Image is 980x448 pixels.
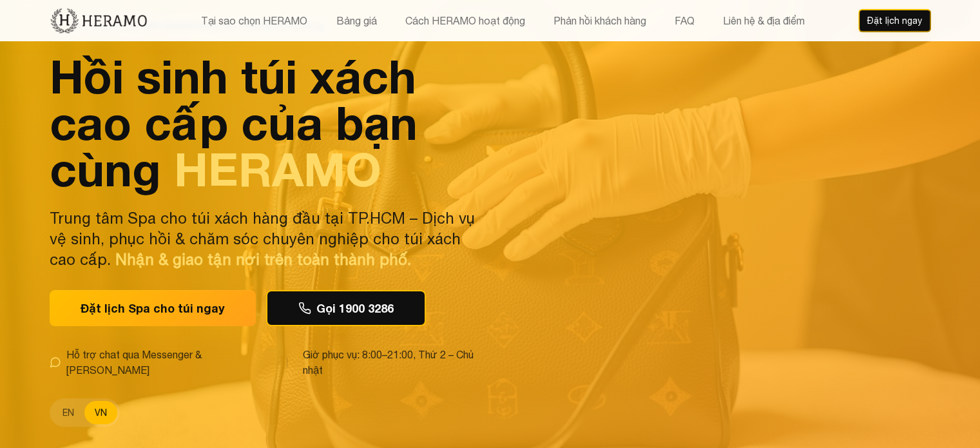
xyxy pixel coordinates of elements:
span: Hỗ trợ chat qua Messenger & [PERSON_NAME] [66,347,271,378]
button: Bảng giá [332,12,380,29]
span: HERAMO [174,141,381,197]
button: Tại sao chọn HERAMO [197,12,311,29]
h1: Hồi sinh túi xách cao cấp của bạn cùng [50,53,483,192]
button: Cách HERAMO hoạt động [401,12,528,29]
button: Liên hệ & địa điểm [718,12,808,29]
button: VN [84,401,117,424]
button: Đặt lịch ngay [858,9,931,32]
button: Phản hồi khách hàng [549,12,649,29]
button: Đặt lịch Spa cho túi ngay [50,290,256,326]
span: Giờ phục vụ: 8:00–21:00, Thứ 2 – Chủ nhật [303,347,483,378]
button: Gọi 1900 3286 [266,290,426,326]
p: Trung tâm Spa cho túi xách hàng đầu tại TP.HCM – Dịch vụ vệ sinh, phục hồi & chăm sóc chuyên nghi... [50,208,483,269]
img: new-logo.3f60348b.png [50,7,148,34]
span: Nhận & giao tận nơi trên toàn thành phố. [115,250,411,268]
button: FAQ [670,12,698,29]
button: EN [52,401,84,424]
